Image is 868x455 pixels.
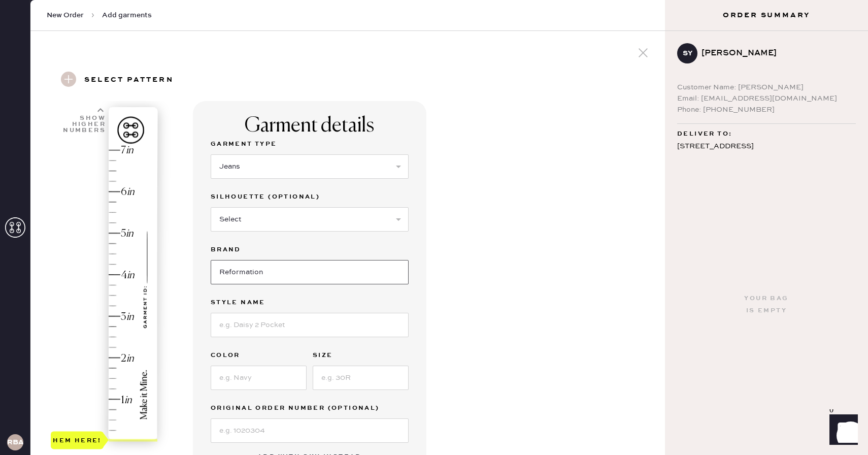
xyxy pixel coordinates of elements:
label: Style name [211,297,409,309]
label: Original Order Number (Optional) [211,402,409,414]
span: Deliver to: [677,128,732,140]
label: Size [313,349,409,362]
h3: Order Summary [665,10,868,20]
h3: Select pattern [84,72,174,89]
h3: SY [683,50,692,57]
div: Garment details [245,114,374,138]
div: Show higher numbers [62,115,106,134]
div: 7 [121,144,126,157]
label: Color [211,349,307,362]
input: e.g. 30R [313,366,409,390]
div: Customer Name: [PERSON_NAME] [677,82,856,93]
div: in [126,144,133,157]
input: e.g. 1020304 [211,418,409,443]
div: [PERSON_NAME] [702,47,848,59]
input: e.g. Daisy 2 Pocket [211,313,409,337]
input: e.g. Navy [211,366,307,390]
label: Brand [211,244,409,256]
div: Email: [EMAIL_ADDRESS][DOMAIN_NAME] [677,93,856,104]
span: Add garments [102,10,152,20]
iframe: Front Chat [820,409,863,453]
div: Your bag is empty [744,292,788,317]
div: Phone: [PHONE_NUMBER] [677,104,856,115]
label: Garment Type [211,138,409,150]
label: Silhouette (optional) [211,191,409,203]
img: image [109,107,157,440]
span: New Order [47,10,84,20]
div: Hem here! [53,434,102,446]
h3: RBA [7,439,23,446]
input: Brand name [211,260,409,284]
div: [STREET_ADDRESS] #[GEOGRAPHIC_DATA] [GEOGRAPHIC_DATA] , MA 02138 [677,140,856,179]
